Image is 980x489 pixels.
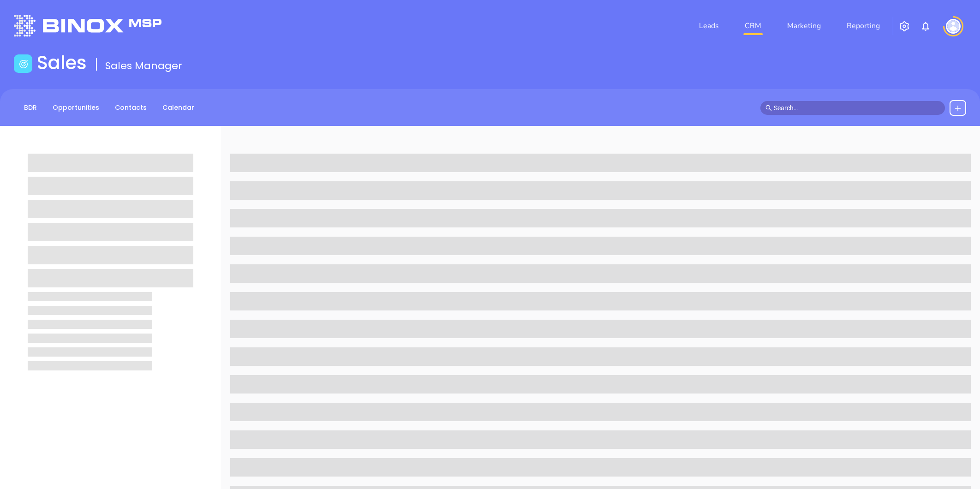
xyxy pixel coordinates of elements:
a: Reporting [843,17,884,35]
h1: Sales [37,52,87,74]
a: Calendar [157,100,200,115]
a: CRM [741,17,765,35]
img: user [946,19,961,34]
img: iconSetting [899,21,910,32]
img: logo [14,15,161,36]
a: Opportunities [47,100,105,115]
a: Marketing [783,17,825,35]
span: search [765,105,772,111]
a: BDR [18,100,42,115]
a: Leads [695,17,723,35]
img: iconNotification [920,21,931,32]
a: Contacts [109,100,152,115]
input: Search… [774,103,940,113]
span: Sales Manager [105,59,182,73]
